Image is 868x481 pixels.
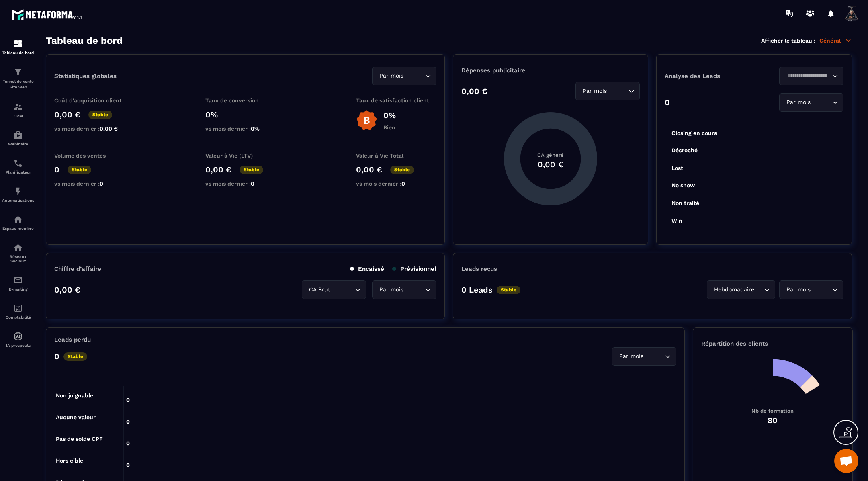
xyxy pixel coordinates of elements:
[377,72,405,80] span: Par mois
[671,182,695,188] tspan: No show
[13,67,23,77] img: formation
[205,152,286,159] p: Valeur à Vie (LTV)
[54,72,117,80] p: Statistiques globales
[54,285,80,295] p: 0,00 €
[13,243,23,252] img: social-network
[665,72,754,80] p: Analyse des Leads
[205,125,286,132] p: vs mois dernier :
[56,392,93,399] tspan: Non joignable
[2,51,34,55] p: Tableau de bord
[671,217,682,224] tspan: Win
[54,180,135,187] p: vs mois dernier :
[63,352,87,361] p: Stable
[2,79,34,90] p: Tunnel de vente Site web
[56,457,83,464] tspan: Hors cible
[608,87,626,96] input: Search for option
[575,82,640,100] div: Search for option
[54,336,91,343] p: Leads perdu
[707,280,775,299] div: Search for option
[383,124,396,131] p: Bien
[350,265,384,272] p: Encaissé
[13,186,23,196] img: automations
[356,165,382,174] p: 0,00 €
[54,165,59,174] p: 0
[2,198,34,203] p: Automatisations
[205,110,286,119] p: 0%
[54,110,80,119] p: 0,00 €
[756,285,762,294] input: Search for option
[13,130,23,140] img: automations
[784,98,812,107] span: Par mois
[372,280,436,299] div: Search for option
[461,67,640,74] p: Dépenses publicitaire
[2,152,34,180] a: schedulerschedulerPlanificateur
[54,97,135,104] p: Coût d'acquisition client
[251,180,254,187] span: 0
[2,287,34,291] p: E-mailing
[46,35,123,46] h3: Tableau de bord
[390,166,414,174] p: Stable
[2,269,34,297] a: emailemailE-mailing
[2,114,34,118] p: CRM
[54,125,135,132] p: vs mois dernier :
[332,285,353,294] input: Search for option
[784,72,830,80] input: Search for option
[2,237,34,269] a: social-networksocial-networkRéseaux Sociaux
[2,315,34,319] p: Comptabilité
[779,280,843,299] div: Search for option
[497,286,520,294] p: Stable
[68,166,91,174] p: Stable
[712,285,756,294] span: Hebdomadaire
[2,343,34,348] p: IA prospects
[240,166,263,174] p: Stable
[2,61,34,96] a: formationformationTunnel de vente Site web
[2,297,34,325] a: accountantaccountantComptabilité
[671,130,717,137] tspan: Closing en cours
[701,340,844,347] p: Répartition des clients
[2,180,34,209] a: automationsautomationsAutomatisations
[392,265,436,272] p: Prévisionnel
[302,280,366,299] div: Search for option
[645,352,663,361] input: Search for option
[2,254,34,263] p: Réseaux Sociaux
[13,332,23,341] img: automations
[205,165,231,174] p: 0,00 €
[307,285,332,294] span: CA Brut
[372,67,436,85] div: Search for option
[100,125,118,132] span: 0,00 €
[56,436,103,442] tspan: Pas de solde CPF
[2,170,34,174] p: Planificateur
[13,275,23,285] img: email
[812,98,830,107] input: Search for option
[356,180,436,187] p: vs mois dernier :
[356,97,436,104] p: Taux de satisfaction client
[617,352,645,361] span: Par mois
[251,125,260,132] span: 0%
[356,152,436,159] p: Valeur à Vie Total
[2,142,34,146] p: Webinaire
[100,180,103,187] span: 0
[819,37,852,44] p: Général
[665,98,670,107] p: 0
[761,37,815,44] p: Afficher le tableau :
[54,352,59,361] p: 0
[812,285,830,294] input: Search for option
[2,209,34,237] a: automationsautomationsEspace membre
[11,7,84,22] img: logo
[2,226,34,231] p: Espace membre
[779,93,843,112] div: Search for option
[461,86,487,96] p: 0,00 €
[671,147,698,154] tspan: Décroché
[779,67,843,85] div: Search for option
[356,110,377,131] img: b-badge-o.b3b20ee6.svg
[612,347,676,366] div: Search for option
[383,111,396,120] p: 0%
[13,303,23,313] img: accountant
[2,96,34,124] a: formationformationCRM
[88,111,112,119] p: Stable
[13,39,23,49] img: formation
[56,414,96,420] tspan: Aucune valeur
[377,285,405,294] span: Par mois
[13,158,23,168] img: scheduler
[671,200,699,206] tspan: Non traité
